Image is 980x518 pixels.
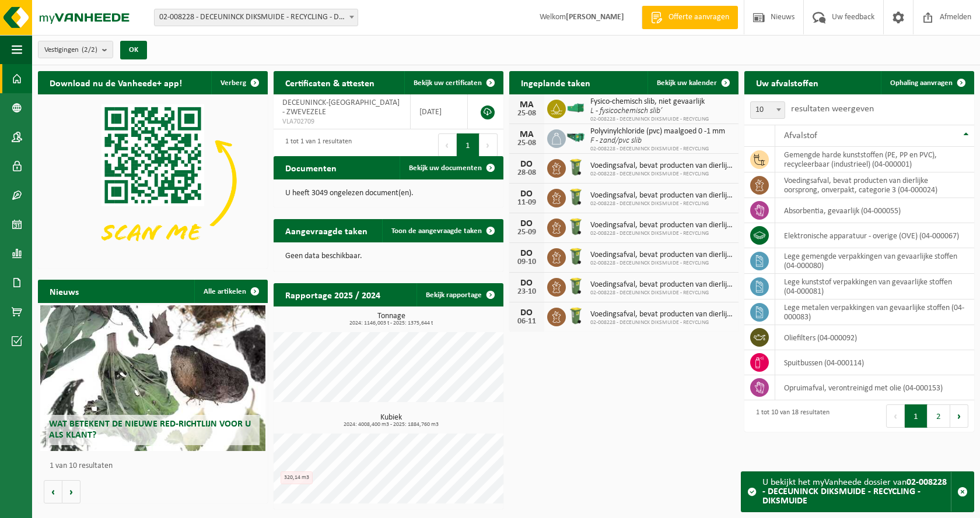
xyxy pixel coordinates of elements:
span: 02-008228 - DECEUNINCK DIKSMUIDE - RECYCLING [590,260,733,267]
p: U heeft 3049 ongelezen document(en). [285,189,492,198]
span: 2024: 1146,003 t - 2025: 1375,644 t [279,320,503,326]
button: Previous [886,404,905,428]
button: Volgende [62,480,80,503]
div: U bekijkt het myVanheede dossier van [762,472,951,512]
i: F - zand/pvc slib [590,136,642,145]
button: Vorige [44,480,62,503]
a: Bekijk uw certificaten [404,71,502,94]
h2: Certificaten & attesten [274,71,386,94]
img: Download de VHEPlus App [38,94,268,266]
span: Voedingsafval, bevat producten van dierlijke oorsprong, onverpakt, categorie 3 [590,251,733,260]
td: opruimafval, verontreinigd met olie (04-000153) [775,375,974,400]
button: Next [480,133,498,157]
td: absorbentia, gevaarlijk (04-000055) [775,198,974,223]
h3: Tonnage [279,312,503,326]
span: Bekijk uw kalender [657,79,717,87]
div: DO [515,308,538,318]
span: Voedingsafval, bevat producten van dierlijke oorsprong, onverpakt, categorie 3 [590,191,733,200]
span: Bekijk uw certificaten [414,79,482,87]
img: HK-XO-16-GN-00 [566,103,586,113]
span: Voedingsafval, bevat producten van dierlijke oorsprong, onverpakt, categorie 3 [590,280,733,290]
h2: Aangevraagde taken [274,219,379,242]
td: voedingsafval, bevat producten van dierlijke oorsprong, onverpakt, categorie 3 (04-000024) [775,172,974,198]
td: oliefilters (04-000092) [775,325,974,350]
i: L - fysicochemisch slib’ [590,107,662,115]
button: Vestigingen(2/2) [38,41,113,58]
div: 25-08 [515,139,538,147]
div: 28-08 [515,169,538,177]
count: (2/2) [82,46,97,54]
span: 02-008228 - DECEUNINCK DIKSMUIDE - RECYCLING [590,116,709,123]
div: MA [515,100,538,110]
span: 02-008228 - DECEUNINCK DIKSMUIDE - RECYCLING [590,319,733,326]
button: Verberg [211,71,267,94]
td: lege kunststof verpakkingen van gevaarlijke stoffen (04-000081) [775,274,974,299]
td: lege gemengde verpakkingen van gevaarlijke stoffen (04-000080) [775,248,974,274]
span: Bekijk uw documenten [409,164,482,172]
div: 25-09 [515,228,538,237]
span: Fysico-chemisch slib, niet gevaarlijk [590,97,709,107]
span: Offerte aanvragen [666,12,732,23]
div: 320,14 m3 [281,471,313,484]
span: Voedingsafval, bevat producten van dierlijke oorsprong, onverpakt, categorie 3 [590,221,733,230]
a: Ophaling aanvragen [881,71,973,94]
h2: Rapportage 2025 / 2024 [274,283,392,306]
a: Offerte aanvragen [642,6,738,29]
button: Previous [438,133,457,157]
span: Voedingsafval, bevat producten van dierlijke oorsprong, onverpakt, categorie 3 [590,310,733,319]
h2: Download nu de Vanheede+ app! [38,71,194,94]
img: WB-0140-HPE-GN-50 [566,217,586,237]
button: 1 [905,404,928,428]
strong: [PERSON_NAME] [566,13,624,22]
a: Alle artikelen [194,280,267,303]
a: Bekijk rapportage [416,283,502,306]
span: Wat betekent de nieuwe RED-richtlijn voor u als klant? [49,420,251,440]
td: elektronische apparatuur - overige (OVE) (04-000067) [775,223,974,248]
h2: Uw afvalstoffen [744,71,830,94]
img: WB-0140-HPE-GN-50 [566,187,586,207]
a: Toon de aangevraagde taken [382,219,502,242]
strong: 02-008228 - DECEUNINCK DIKSMUIDE - RECYCLING - DIKSMUIDE [762,478,947,506]
span: 10 [750,101,785,119]
button: 2 [928,404,950,428]
button: OK [120,41,147,59]
img: WB-0140-HPE-GN-50 [566,157,586,177]
div: 23-10 [515,288,538,296]
img: WB-0140-HPE-GN-50 [566,246,586,266]
div: 25-08 [515,110,538,118]
span: Verberg [220,79,246,87]
img: WB-0140-HPE-GN-50 [566,306,586,326]
span: Voedingsafval, bevat producten van dierlijke oorsprong, onverpakt, categorie 3 [590,161,733,171]
span: 02-008228 - DECEUNINCK DIKSMUIDE - RECYCLING [590,146,725,153]
a: Bekijk uw documenten [400,156,502,179]
div: DO [515,279,538,288]
div: DO [515,160,538,169]
span: 02-008228 - DECEUNINCK DIKSMUIDE - RECYCLING [590,171,733,178]
span: 02-008228 - DECEUNINCK DIKSMUIDE - RECYCLING - DIKSMUIDE [154,9,358,26]
div: 11-09 [515,199,538,207]
p: 1 van 10 resultaten [50,462,262,470]
td: [DATE] [411,94,468,129]
h2: Ingeplande taken [509,71,602,94]
label: resultaten weergeven [791,104,874,114]
div: DO [515,219,538,228]
div: 09-10 [515,258,538,266]
h2: Documenten [274,156,348,179]
span: DECEUNINCK-[GEOGRAPHIC_DATA] - ZWEVEZELE [282,98,400,117]
span: 10 [751,102,785,118]
h3: Kubiek [279,414,503,428]
span: 02-008228 - DECEUNINCK DIKSMUIDE - RECYCLING [590,200,733,207]
img: WB-0140-HPE-GN-50 [566,276,586,296]
td: gemengde harde kunststoffen (PE, PP en PVC), recycleerbaar (industrieel) (04-000001) [775,147,974,172]
span: Afvalstof [784,131,817,140]
a: Wat betekent de nieuwe RED-richtlijn voor u als klant? [40,305,265,451]
span: Vestigingen [44,41,97,59]
iframe: chat widget [6,492,195,518]
h2: Nieuws [38,280,90,302]
button: 1 [457,133,480,157]
div: MA [515,130,538,139]
div: 06-11 [515,318,538,326]
span: 02-008228 - DECEUNINCK DIKSMUIDE - RECYCLING [590,290,733,297]
div: 1 tot 10 van 18 resultaten [750,403,829,429]
span: VLA702709 [282,117,401,126]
